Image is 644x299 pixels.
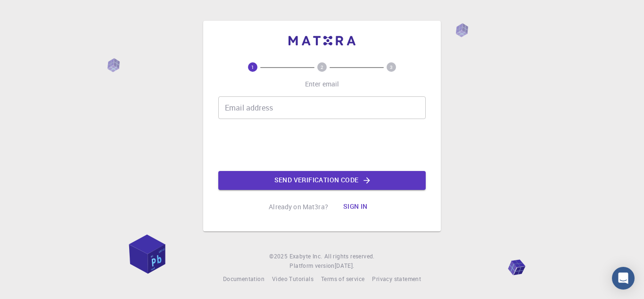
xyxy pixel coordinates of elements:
[612,267,635,290] div: Open Intercom Messenger
[289,261,334,271] span: Platform version
[390,64,393,70] text: 3
[269,252,289,261] span: © 2025
[223,274,264,284] a: Documentation
[272,274,314,284] a: Video Tutorials
[321,274,364,284] a: Terms of service
[336,197,375,216] button: Sign in
[289,252,322,260] span: Exabyte Inc.
[289,252,322,261] a: Exabyte Inc.
[251,64,254,70] text: 1
[372,275,421,282] span: Privacy statement
[321,275,364,282] span: Terms of service
[321,64,323,70] text: 2
[335,261,355,271] a: [DATE].
[372,274,421,284] a: Privacy statement
[305,79,339,89] p: Enter email
[272,275,314,282] span: Video Tutorials
[269,202,328,212] p: Already on Mat3ra?
[218,171,426,190] button: Send verification code
[335,262,355,269] span: [DATE] .
[223,275,264,282] span: Documentation
[250,127,394,163] iframe: reCAPTCHA
[324,252,375,261] span: All rights reserved.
